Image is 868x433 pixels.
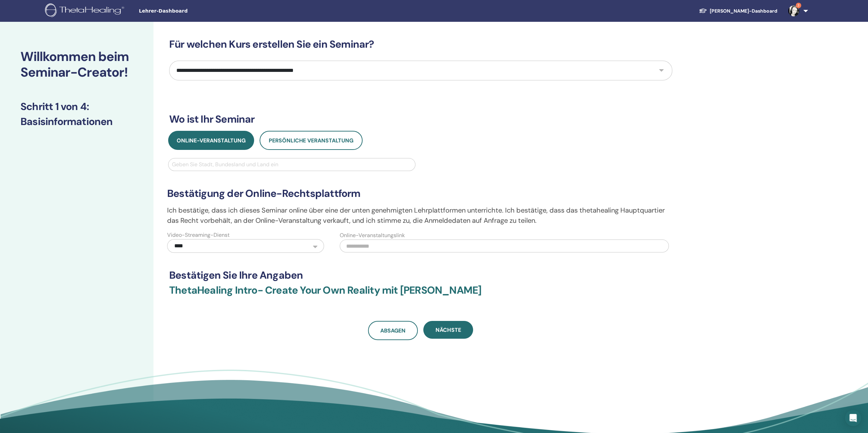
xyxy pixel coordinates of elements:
[260,131,363,150] button: Persönliche Veranstaltung
[797,3,799,7] font: 3
[167,187,361,200] font: Bestätigung der Online-Rechtsplattform
[693,4,783,17] a: [PERSON_NAME]-Dashboard
[167,206,665,225] font: Ich bestätige, dass ich dieses Seminar online über eine der unten genehmigten Lehrplattformen unt...
[87,100,89,113] font: :
[710,8,777,14] font: [PERSON_NAME]-Dashboard
[788,5,799,16] img: default.jpg
[20,48,129,81] font: Willkommen beim Seminar-Creator!
[20,100,87,113] font: Schritt 1 von 4
[169,37,374,51] font: Für welchen Kurs erstellen Sie ein Seminar?
[169,283,380,297] font: ThetaHealing Intro- Create Your Own Reality
[169,112,255,126] font: Wo ist Ihr Seminar
[168,131,254,150] button: Online-Veranstaltung
[368,321,418,340] a: Absagen
[436,326,461,334] font: Nächste
[380,327,406,334] font: Absagen
[169,268,303,282] font: Bestätigen Sie Ihre Angaben
[340,232,405,239] font: Online-Veranstaltungslink
[167,231,230,238] font: Video-Streaming-Dienst
[177,137,246,144] font: Online-Veranstaltung
[139,8,188,14] font: Lehrer-Dashboard
[400,283,482,297] font: [PERSON_NAME]
[45,3,127,19] img: logo.png
[20,115,113,128] font: Basisinformationen
[269,137,353,144] font: Persönliche Veranstaltung
[423,321,473,339] button: Nächste
[845,410,861,426] div: Öffnen Sie den Intercom Messenger
[382,283,398,297] font: mit
[699,8,707,14] img: graduation-cap-white.svg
